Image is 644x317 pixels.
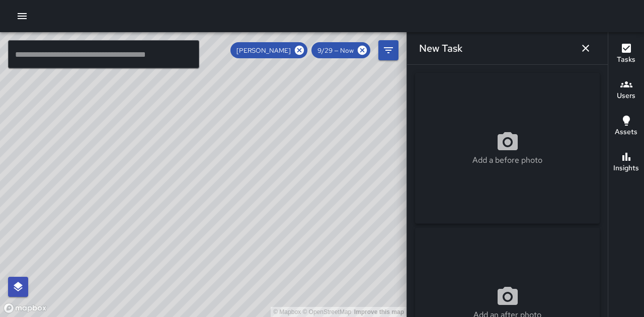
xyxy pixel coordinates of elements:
button: Tasks [608,36,644,72]
span: [PERSON_NAME] [230,46,297,55]
button: Insights [608,145,644,181]
h6: Insights [613,163,639,174]
h6: Assets [615,127,637,138]
div: 9/29 — Now [311,42,370,58]
h6: Users [617,90,635,101]
span: 9/29 — Now [311,46,360,55]
button: Filters [378,40,398,60]
p: Add a before photo [472,154,542,166]
button: Assets [608,109,644,145]
h6: Tasks [617,54,635,65]
button: Users [608,72,644,109]
h6: New Task [419,40,462,56]
div: [PERSON_NAME] [230,42,307,58]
